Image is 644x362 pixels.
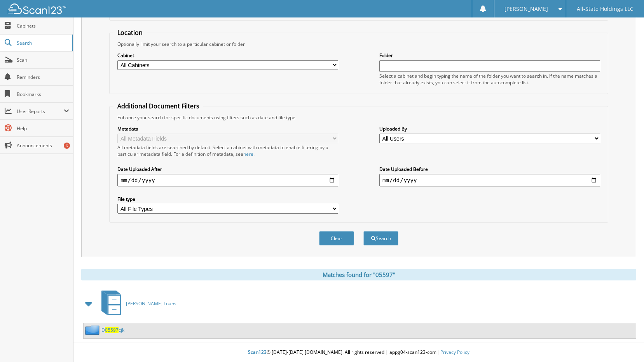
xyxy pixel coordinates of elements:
span: Scan123 [248,349,267,355]
span: User Reports [17,108,64,115]
span: Search [17,40,68,46]
a: D05597cjk [101,327,124,333]
label: Uploaded By [379,125,600,132]
a: Privacy Policy [440,349,469,355]
label: Metadata [117,125,338,132]
iframe: Chat Widget [605,325,644,362]
span: Help [17,125,69,132]
span: Cabinets [17,23,69,29]
span: Bookmarks [17,91,69,97]
img: folder2.png [85,325,101,335]
span: Reminders [17,74,69,80]
div: Optionally limit your search to a particular cabinet or folder [113,41,604,47]
a: [PERSON_NAME] Loans [97,288,176,319]
button: Search [363,231,398,245]
input: end [379,174,600,186]
input: start [117,174,338,186]
legend: Location [113,28,147,37]
div: © [DATE]-[DATE] [DOMAIN_NAME]. All rights reserved | appg04-scan123-com | [73,343,644,362]
label: Date Uploaded After [117,166,338,172]
div: All metadata fields are searched by default. Select a cabinet with metadata to enable filtering b... [117,144,338,157]
div: Matches found for "05597" [81,269,636,280]
span: All-State Holdings LLC [577,7,634,11]
label: Folder [379,52,600,59]
img: scan123-logo-white.svg [8,3,66,14]
span: Scan [17,57,69,63]
label: Date Uploaded Before [379,166,600,172]
div: Select a cabinet and begin typing the name of the folder you want to search in. If the name match... [379,73,600,86]
button: Clear [319,231,354,245]
label: File type [117,196,338,202]
div: 6 [64,143,70,149]
div: Enhance your search for specific documents using filters such as date and file type. [113,114,604,121]
label: Cabinet [117,52,338,59]
legend: Additional Document Filters [113,102,203,110]
span: Announcements [17,142,69,149]
a: here [243,151,253,157]
span: 05597 [105,327,119,333]
span: [PERSON_NAME] Loans [126,300,176,307]
span: [PERSON_NAME] [504,7,548,11]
